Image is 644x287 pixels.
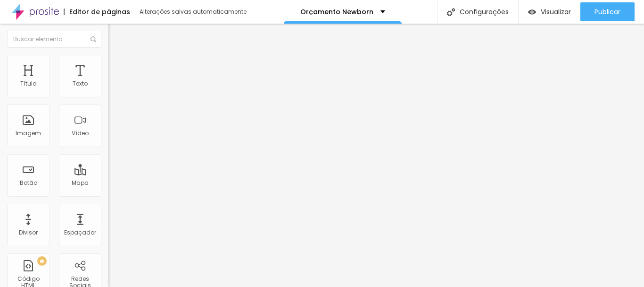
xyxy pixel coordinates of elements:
font: Configurações [460,7,509,17]
font: Mapa [72,179,89,187]
font: Orçamento Newborn [300,7,373,17]
font: Visualizar [541,7,571,17]
img: Ícone [91,36,96,42]
font: Editor de páginas [69,7,130,17]
input: Buscar elemento [7,31,101,48]
font: Imagem [16,129,41,137]
font: Alterações salvas automaticamente [140,8,247,16]
img: view-1.svg [528,8,536,16]
button: Visualizar [519,2,580,21]
iframe: Editor [108,24,644,287]
font: Divisor [19,228,38,236]
font: Espaçador [64,228,96,236]
font: Vídeo [72,129,89,137]
font: Título [20,79,36,87]
font: Botão [20,179,37,187]
font: Publicar [594,7,620,17]
img: Ícone [447,8,455,16]
font: Texto [73,79,88,87]
button: Publicar [580,2,635,21]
